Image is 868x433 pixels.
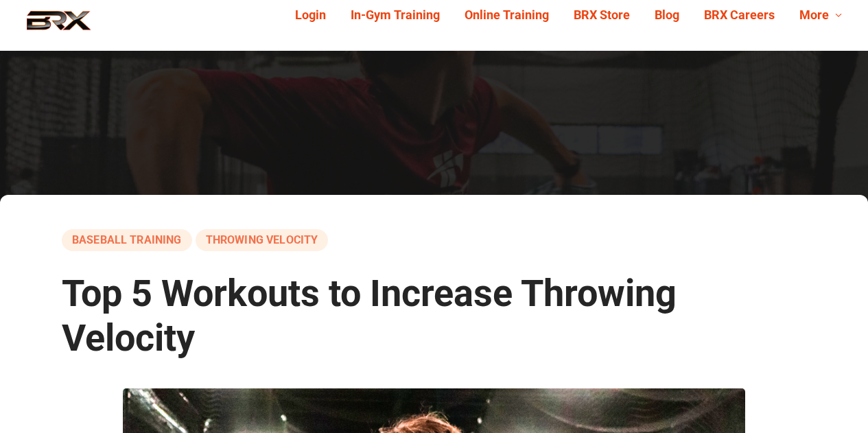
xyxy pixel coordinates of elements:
[787,5,854,26] a: More
[452,5,561,26] a: Online Training
[283,5,338,26] a: Login
[561,5,642,26] a: BRX Store
[14,10,104,40] img: BRX Performance
[338,5,452,26] a: In-Gym Training
[62,229,192,251] a: baseball training
[62,272,677,360] span: Top 5 Workouts to Increase Throwing Velocity
[642,5,692,26] a: Blog
[196,229,329,251] a: Throwing Velocity
[272,5,854,26] div: Navigation Menu
[62,229,806,251] div: ,
[692,5,787,26] a: BRX Careers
